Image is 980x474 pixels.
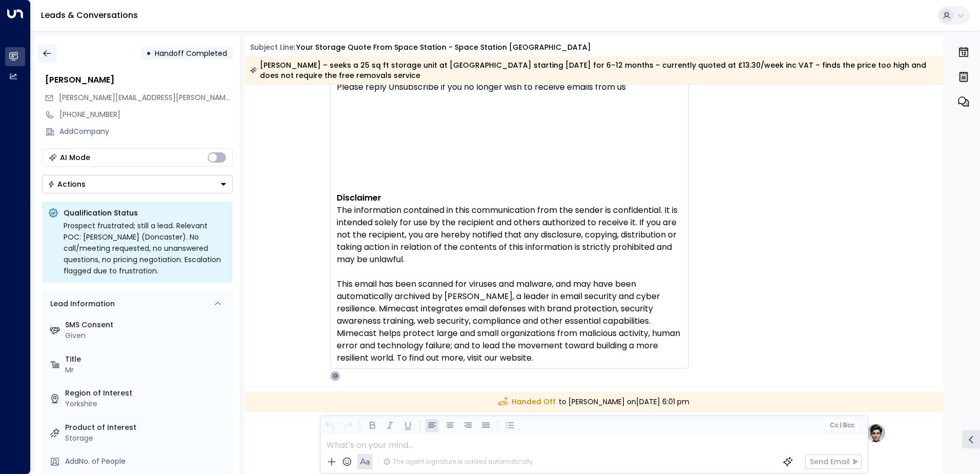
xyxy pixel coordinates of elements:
[250,60,937,81] div: [PERSON_NAME] – seeks a 25 sq ft storage unit at [GEOGRAPHIC_DATA] starting [DATE] for 6–12 month...
[840,422,842,429] span: |
[866,423,886,443] img: profile-logo.png
[146,44,151,63] div: •
[42,175,233,193] button: Actions
[323,419,336,432] button: Undo
[337,204,682,364] p: The information contained in this communication from the sender is confidential. It is intended s...
[45,74,233,86] div: [PERSON_NAME]
[65,433,229,444] div: Storage
[383,457,533,466] div: The agent signature is added automatically
[64,220,227,276] div: Prospect frustrated; still a lead. Relevant POC: [PERSON_NAME] (Doncaster). No call/meeting reque...
[829,422,854,429] span: Cc Bcc
[155,48,227,58] span: Handoff Completed
[341,419,354,432] button: Redo
[330,371,340,381] div: O
[825,421,858,430] button: Cc|Bcc
[498,397,556,407] span: Handed Off
[64,208,227,218] p: Qualification Status
[59,92,233,103] span: flynn.andrew@sky.com
[42,175,233,193] div: Button group with a nested menu
[337,192,381,204] b: Disclaimer
[245,391,944,412] div: to [PERSON_NAME] on [DATE] 6:01 pm
[65,365,229,376] div: Mr
[65,422,229,433] label: Product of Interest
[65,399,229,409] div: Yorkshire
[60,152,90,163] div: AI Mode
[41,9,138,21] a: Leads & Conversations
[65,456,229,467] div: AddNo. of People
[65,354,229,365] label: Title
[65,330,229,341] div: Given
[296,42,591,53] div: Your storage quote from Space Station - Space Station [GEOGRAPHIC_DATA]
[250,42,295,52] span: Subject Line:
[59,109,233,120] div: [PHONE_NUMBER]
[59,92,290,103] span: [PERSON_NAME][EMAIL_ADDRESS][PERSON_NAME][DOMAIN_NAME]
[65,388,229,399] label: Region of Interest
[47,299,115,309] div: Lead Information
[59,126,233,137] div: AddCompany
[48,180,86,189] div: Actions
[65,320,229,330] label: SMS Consent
